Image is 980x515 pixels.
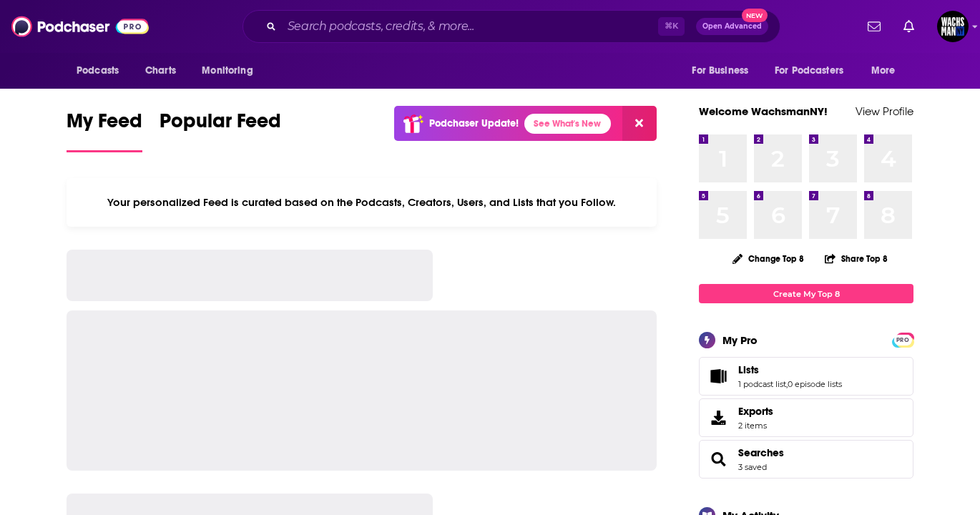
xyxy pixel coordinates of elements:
[765,57,864,84] button: open menu
[742,9,768,22] span: New
[682,57,766,84] button: open menu
[862,14,886,39] a: Show notifications dropdown
[871,61,896,81] span: More
[724,250,813,268] button: Change Top 8
[699,284,913,303] a: Create My Top 8
[67,109,142,142] span: My Feed
[738,462,767,472] a: 3 saved
[282,15,658,38] input: Search podcasts, credits, & more...
[738,421,773,431] span: 2 items
[861,57,913,84] button: open menu
[658,17,685,36] span: ⌘ K
[145,61,176,81] span: Charts
[699,398,913,437] a: Exports
[937,11,969,42] button: Show profile menu
[894,335,911,345] span: PRO
[738,363,759,376] span: Lists
[136,57,185,84] a: Charts
[738,405,773,418] span: Exports
[824,245,888,273] button: Share Top 8
[788,379,842,389] a: 0 episode lists
[242,10,780,43] div: Search podcasts, credits, & more...
[702,23,762,30] span: Open Advanced
[160,109,281,152] a: Popular Feed
[192,57,271,84] button: open menu
[898,14,920,39] a: Show notifications dropdown
[699,104,828,118] a: Welcome WachsmanNY!
[699,357,913,396] span: Lists
[429,117,519,129] p: Podchaser Update!
[160,109,281,142] span: Popular Feed
[704,408,732,428] span: Exports
[894,334,911,345] a: PRO
[738,379,786,389] a: 1 podcast list
[738,446,784,459] a: Searches
[77,61,119,81] span: Podcasts
[775,61,843,81] span: For Podcasters
[696,18,768,35] button: Open AdvancedNew
[67,178,657,227] div: Your personalized Feed is curated based on the Podcasts, Creators, Users, and Lists that you Follow.
[704,449,732,469] a: Searches
[524,114,611,134] a: See What's New
[738,363,842,376] a: Lists
[937,11,969,42] img: User Profile
[202,61,253,81] span: Monitoring
[704,366,732,386] a: Lists
[937,11,969,42] span: Logged in as WachsmanNY
[692,61,748,81] span: For Business
[67,57,137,84] button: open menu
[786,379,788,389] span: ,
[856,104,913,118] a: View Profile
[67,109,142,152] a: My Feed
[11,13,149,40] img: Podchaser - Follow, Share and Rate Podcasts
[722,333,758,347] div: My Pro
[699,440,913,479] span: Searches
